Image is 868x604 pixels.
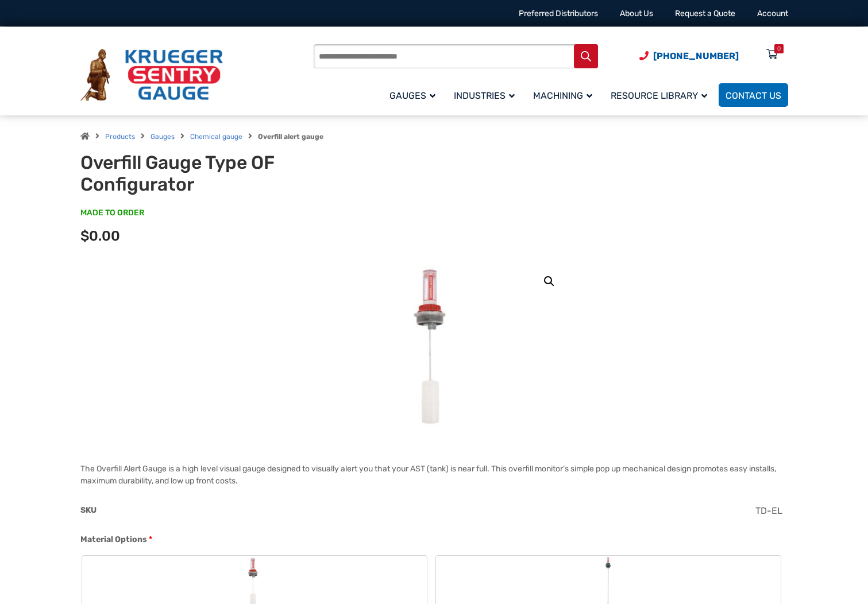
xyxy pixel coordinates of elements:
span: Industries [454,90,515,101]
span: $0.00 [80,228,120,244]
img: Overfill Gauge Type OF Configurator [394,262,474,434]
span: Contact Us [726,90,781,101]
span: SKU [80,505,97,515]
span: Gauges [389,90,435,101]
a: Machining [526,82,604,109]
h1: Overfill Gauge Type OF Configurator [80,152,364,196]
span: [PHONE_NUMBER] [653,51,739,61]
a: Chemical gauge [190,133,242,141]
a: Phone Number (920) 434-8860 [639,49,739,63]
a: Resource Library [604,82,719,109]
span: TD-EL [755,505,782,516]
a: View full-screen image gallery [539,271,560,292]
a: Products [105,133,135,141]
a: Request a Quote [675,9,735,18]
a: Gauges [383,82,447,109]
div: 0 [777,44,781,53]
strong: Overfill alert gauge [258,133,323,141]
a: About Us [620,9,653,18]
a: Industries [447,82,526,109]
a: Account [757,9,788,18]
img: Krueger Sentry Gauge [80,49,223,102]
p: The Overfill Alert Gauge is a high level visual gauge designed to visually alert you that your AS... [80,463,788,487]
span: Material Options [80,535,147,544]
a: Preferred Distributors [519,9,598,18]
a: Contact Us [719,83,788,107]
span: MADE TO ORDER [80,207,144,219]
span: Machining [533,90,592,101]
a: Gauges [151,133,175,141]
span: Resource Library [611,90,707,101]
abbr: required [149,533,152,545]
